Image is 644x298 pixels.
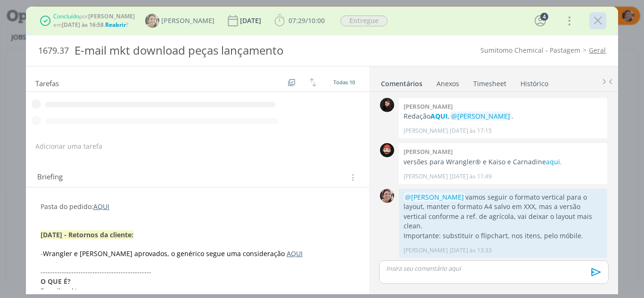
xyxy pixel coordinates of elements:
span: 1679.37 [38,46,69,56]
span: @[PERSON_NAME] [451,112,510,121]
strong: [DATE] - Retornos da cliente: [41,230,133,239]
a: AQUI [93,202,109,211]
b: [DATE] às 16:58 [62,21,104,29]
b: [PERSON_NAME] [88,12,135,20]
span: [DATE] às 11:49 [450,172,492,181]
a: aqui. [546,157,562,166]
p: vamos seguir o formato vertical para o layout, manter o formato A4 salvo em XXX, mas a versão ver... [404,193,603,231]
p: [PERSON_NAME] [404,127,448,135]
span: @[PERSON_NAME] [405,193,464,201]
span: Todas 10 [333,79,355,86]
p: [PERSON_NAME] [404,246,448,255]
img: arrow-down-up.svg [310,78,316,87]
p: versões para Wrangler® e Kaiso e Carnadine [404,157,603,167]
a: AQUI [430,112,448,121]
span: Reabrir [105,21,126,29]
b: [PERSON_NAME] [404,102,453,111]
a: Sumitomo Chemical - Pastagem [480,46,580,55]
div: Anexos [437,79,459,89]
span: Concluído [53,12,79,20]
img: W [380,143,394,157]
p: Pasta do pedido: [41,202,355,211]
img: A [380,189,394,203]
b: [PERSON_NAME] [404,147,453,156]
a: Histórico [520,75,549,89]
a: Comentários [380,75,423,89]
div: 4 [540,13,548,21]
button: Adicionar uma tarefa [35,138,103,155]
div: [DATE] [240,17,263,24]
div: dialog [26,7,619,294]
img: L [380,98,394,112]
span: Wrangler e [PERSON_NAME] aprovados, o genérico segue uma consideração [43,249,285,258]
a: AQUI [287,249,303,258]
a: Timesheet [473,75,507,89]
p: Redação , . [404,112,603,121]
strong: O QUE É? [41,277,71,286]
p: ----------------------------------------------- [41,267,355,277]
p: E-mails mkt [41,286,355,296]
button: 4 [533,13,548,28]
span: [DATE] às 17:15 [450,127,492,135]
p: [PERSON_NAME] [404,172,448,181]
span: [DATE] às 13:33 [450,246,492,255]
div: por em . ? [53,12,135,29]
div: E-mail mkt download peças lançamento [71,39,365,62]
p: - [41,249,355,258]
p: Importante: substituir o flipchart, nos itens, pelo móbile. [404,231,603,241]
a: Geral [589,46,606,55]
span: Briefing [37,171,63,184]
span: Tarefas [35,77,59,88]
